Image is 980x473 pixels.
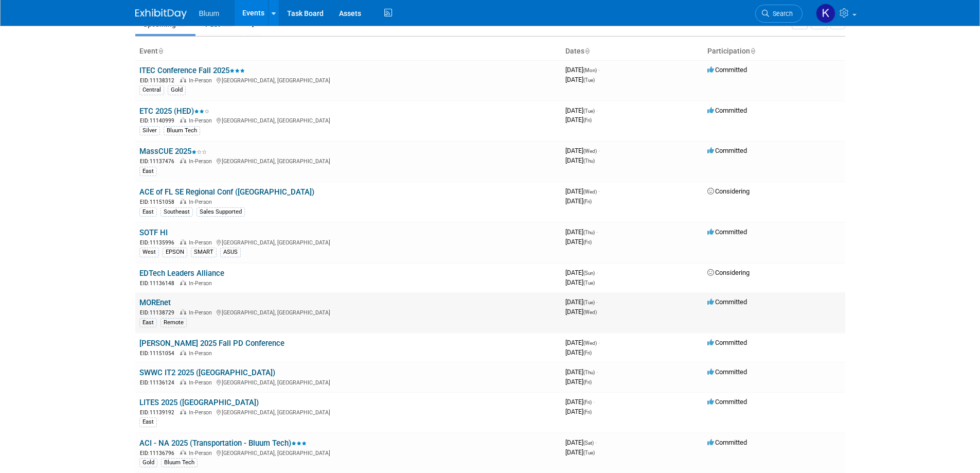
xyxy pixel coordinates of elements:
span: [DATE] [565,408,592,415]
span: In-Person [189,409,215,416]
a: SOTF HI [139,228,168,237]
span: In-Person [189,239,215,246]
a: MOREnet [139,298,171,307]
span: [DATE] [565,298,598,306]
th: Dates [561,43,703,60]
span: (Fri) [583,350,592,356]
span: [DATE] [565,269,598,276]
span: Considering [707,187,750,195]
span: Search [769,10,793,17]
a: SWWC IT2 2025 ([GEOGRAPHIC_DATA]) [139,368,275,377]
th: Event [135,43,561,60]
div: Sales Supported [197,207,245,217]
span: Considering [707,269,750,276]
div: [GEOGRAPHIC_DATA], [GEOGRAPHIC_DATA] [139,156,557,165]
span: Committed [707,147,747,154]
img: In-Person Event [180,77,186,82]
span: In-Person [189,309,215,316]
span: - [596,368,598,376]
span: (Tue) [583,300,595,305]
span: [DATE] [565,107,598,114]
span: Committed [707,439,747,446]
span: - [598,187,600,195]
img: In-Person Event [180,350,186,355]
span: - [596,228,598,236]
div: [GEOGRAPHIC_DATA], [GEOGRAPHIC_DATA] [139,308,557,317]
span: - [593,398,595,406]
span: - [598,66,600,74]
span: In-Person [189,350,215,357]
a: ITEC Conference Fall 2025 [139,66,245,75]
span: - [598,339,600,346]
th: Participation [703,43,845,60]
img: In-Person Event [180,379,186,384]
div: [GEOGRAPHIC_DATA], [GEOGRAPHIC_DATA] [139,408,557,416]
img: In-Person Event [180,117,186,122]
span: Bluum [199,9,220,17]
span: (Wed) [583,309,597,315]
span: (Fri) [583,409,592,415]
span: [DATE] [565,238,592,246]
span: EID: 11140999 [140,118,179,124]
span: (Wed) [583,189,597,195]
div: Central [139,85,164,95]
div: Southeast [161,207,193,217]
span: EID: 11136796 [140,450,179,456]
a: Search [755,5,803,23]
span: [DATE] [565,339,600,346]
span: - [598,147,600,154]
a: MassCUE 2025 [139,147,207,156]
span: [DATE] [565,439,597,446]
span: In-Person [189,158,215,165]
a: Sort by Event Name [158,47,163,55]
span: (Mon) [583,67,597,73]
img: In-Person Event [180,309,186,314]
span: (Fri) [583,399,592,405]
span: (Tue) [583,108,595,114]
div: [GEOGRAPHIC_DATA], [GEOGRAPHIC_DATA] [139,116,557,125]
span: (Sun) [583,270,595,276]
img: In-Person Event [180,409,186,414]
div: East [139,207,157,217]
span: [DATE] [565,278,595,286]
span: [DATE] [565,228,598,236]
div: Bluum Tech [164,126,200,135]
div: East [139,318,157,327]
span: EID: 11151058 [140,199,179,205]
span: [DATE] [565,147,600,154]
span: (Thu) [583,158,595,164]
span: In-Person [189,117,215,124]
span: (Tue) [583,77,595,83]
div: Remote [161,318,187,327]
div: Bluum Tech [161,458,198,467]
a: ACE of FL SE Regional Conf ([GEOGRAPHIC_DATA]) [139,187,314,197]
span: EID: 11139192 [140,410,179,415]
span: EID: 11137476 [140,159,179,164]
div: [GEOGRAPHIC_DATA], [GEOGRAPHIC_DATA] [139,76,557,84]
span: (Wed) [583,148,597,154]
div: West [139,248,159,257]
div: ASUS [220,248,241,257]
a: ACI - NA 2025 (Transportation - Bluum Tech) [139,439,307,448]
span: Committed [707,228,747,236]
img: In-Person Event [180,158,186,163]
span: [DATE] [565,76,595,83]
div: EPSON [163,248,187,257]
span: - [596,107,598,114]
img: ExhibitDay [135,9,187,19]
a: Sort by Participation Type [750,47,755,55]
img: In-Person Event [180,199,186,204]
span: In-Person [189,199,215,205]
span: - [596,269,598,276]
span: (Tue) [583,450,595,456]
div: [GEOGRAPHIC_DATA], [GEOGRAPHIC_DATA] [139,448,557,457]
span: [DATE] [565,116,592,124]
div: [GEOGRAPHIC_DATA], [GEOGRAPHIC_DATA] [139,238,557,247]
img: In-Person Event [180,280,186,285]
span: EID: 11151054 [140,351,179,356]
a: Sort by Start Date [584,47,590,55]
span: EID: 11135996 [140,240,179,246]
span: - [595,439,597,446]
a: LITES 2025 ([GEOGRAPHIC_DATA]) [139,398,259,407]
span: Committed [707,298,747,306]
